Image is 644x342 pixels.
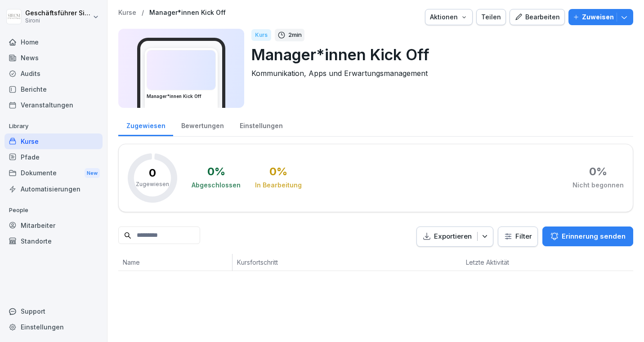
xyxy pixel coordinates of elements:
p: Kommunikation, Apps und Erwartungsmanagement [251,68,626,79]
p: Exportieren [434,231,472,242]
a: Pfade [4,149,103,165]
a: Automatisierungen [4,181,103,197]
div: Bearbeiten [514,12,560,22]
div: In Bearbeitung [255,181,302,190]
div: Aktionen [430,12,468,22]
div: 0 % [589,166,607,177]
p: People [4,203,103,218]
p: Sironi [25,18,91,24]
button: Exportieren [416,227,493,247]
p: Letzte Aktivität [466,258,528,267]
div: Filter [504,232,532,241]
div: Teilen [481,12,501,22]
button: Bearbeiten [510,9,565,25]
div: New [85,168,100,178]
a: Home [4,34,103,50]
p: Zugewiesen [136,180,169,188]
button: Erinnerung senden [542,227,633,246]
div: Abgeschlossen [192,181,241,190]
h3: Manager*innen Kick Off [147,93,216,100]
div: Support [4,303,103,319]
a: News [4,50,103,66]
button: Aktionen [425,9,473,25]
p: Geschäftsführer Sironi [25,9,91,17]
a: Manager*innen Kick Off [149,9,226,17]
a: Veranstaltungen [4,97,103,113]
a: Berichte [4,81,103,97]
p: 2 min [288,31,302,40]
button: Zuweisen [568,9,633,25]
a: Kurse [118,9,136,17]
a: Audits [4,66,103,81]
div: Kurs [251,29,271,41]
button: Teilen [476,9,506,25]
div: 0 % [207,166,225,177]
p: / [142,9,144,17]
p: 0 [149,168,156,178]
div: 0 % [269,166,287,177]
a: Kurse [4,133,103,149]
a: Einstellungen [232,113,291,136]
p: Kursfortschritt [237,258,371,267]
div: Nicht begonnen [572,181,624,190]
p: Erinnerung senden [562,231,626,241]
button: Filter [498,227,537,246]
a: Standorte [4,233,103,249]
p: Manager*innen Kick Off [251,43,626,66]
p: Library [4,119,103,133]
a: Bewertungen [173,113,232,136]
p: Name [123,258,228,267]
div: Dokumente [4,165,103,182]
a: Einstellungen [4,319,103,335]
p: Zuweisen [582,12,614,22]
a: Zugewiesen [118,113,173,136]
a: Mitarbeiter [4,218,103,233]
a: DokumenteNew [4,165,103,182]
